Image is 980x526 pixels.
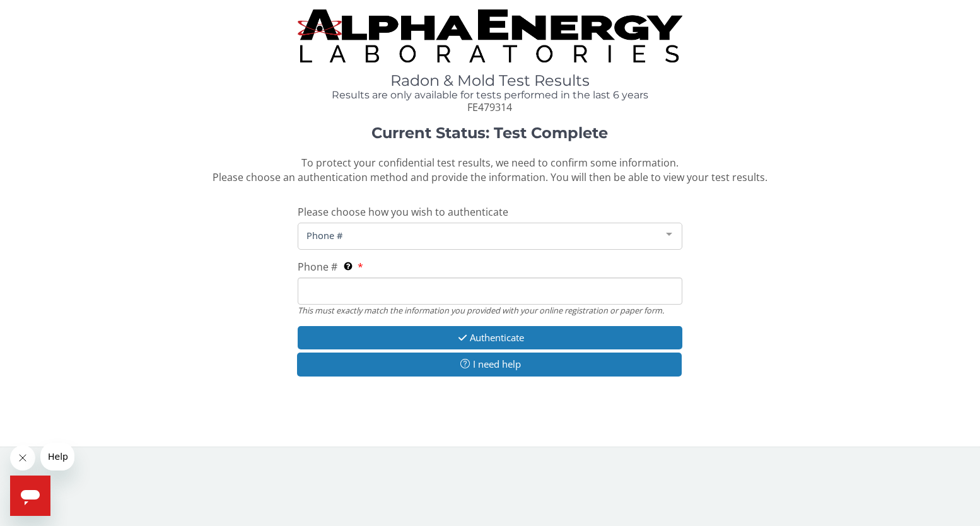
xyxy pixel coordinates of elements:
h4: Results are only available for tests performed in the last 6 years [298,90,682,101]
iframe: Close message [10,445,35,470]
div: This must exactly match the information you provided with your online registration or paper form. [298,305,682,316]
h1: Radon & Mold Test Results [298,73,682,89]
span: To protect your confidential test results, we need to confirm some information. Please choose an ... [213,156,767,184]
iframe: Button to launch messaging window [10,476,50,516]
strong: Current Status: Test Complete [371,124,608,142]
button: Authenticate [298,326,682,349]
img: TightCrop.jpg [298,9,682,62]
span: Phone # [303,228,656,242]
button: I need help [297,353,682,376]
span: Please choose how you wish to authenticate [298,205,508,219]
iframe: Message from company [40,443,74,470]
span: FE479314 [467,100,512,114]
span: Phone # [298,260,337,274]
